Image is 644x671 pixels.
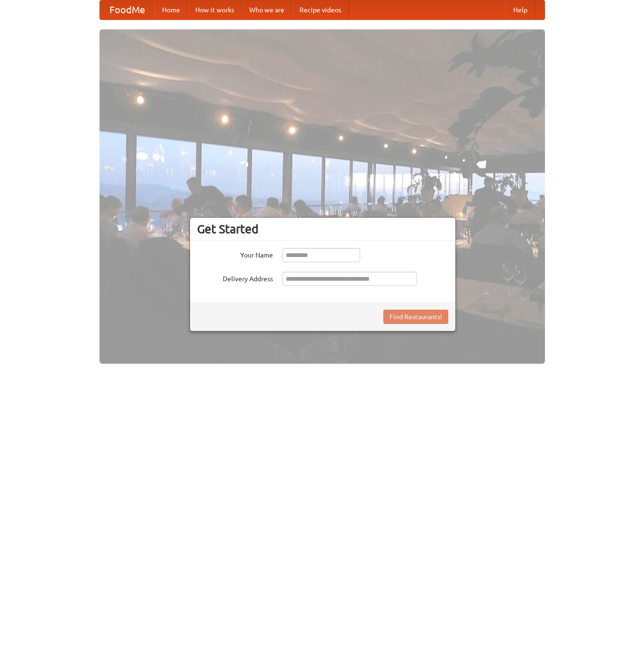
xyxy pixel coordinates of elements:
[197,272,273,284] label: Delivery Address
[188,0,242,19] a: How it works
[292,0,349,19] a: Recipe videos
[100,0,154,19] a: FoodMe
[242,0,292,19] a: Who we are
[197,222,448,236] h3: Get Started
[197,248,273,260] label: Your Name
[506,0,535,19] a: Help
[154,0,188,19] a: Home
[383,310,448,324] button: Find Restaurants!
